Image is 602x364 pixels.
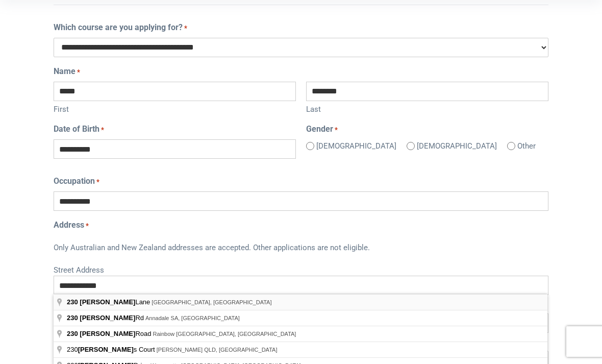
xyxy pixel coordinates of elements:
span: [PERSON_NAME] QLD, [GEOGRAPHIC_DATA] [157,347,278,353]
span: Annadale SA, [GEOGRAPHIC_DATA] [145,315,240,321]
label: Which course are you applying for? [54,21,187,34]
span: [PERSON_NAME] [80,298,135,306]
label: Last [306,101,548,115]
legend: Name [54,65,548,78]
div: Only Australian and New Zealand addresses are accepted. Other applications are not eligible. [54,235,548,262]
span: [PERSON_NAME] [78,346,134,353]
span: 230 s Court [67,346,157,353]
span: [GEOGRAPHIC_DATA], [GEOGRAPHIC_DATA] [152,299,271,305]
label: Street Address [54,262,548,276]
span: Rd [67,314,145,322]
span: Road [67,330,153,337]
label: First [54,101,296,115]
label: [DEMOGRAPHIC_DATA] [316,140,396,152]
span: Rainbow [GEOGRAPHIC_DATA], [GEOGRAPHIC_DATA] [153,331,296,337]
label: Date of Birth [54,123,104,135]
span: 230 [PERSON_NAME] [67,330,135,337]
span: 230 [PERSON_NAME] [67,314,135,322]
label: Other [517,140,536,152]
label: [DEMOGRAPHIC_DATA] [417,140,497,152]
legend: Address [54,219,548,231]
legend: Gender [306,123,548,135]
label: Occupation [54,175,99,187]
span: Lane [67,298,152,306]
span: 230 [67,298,78,306]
